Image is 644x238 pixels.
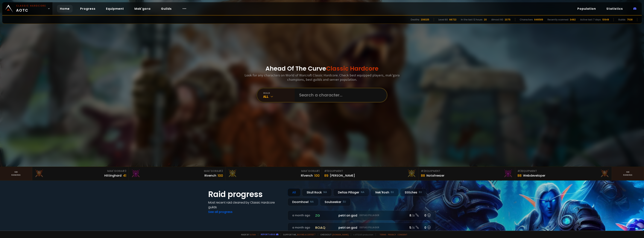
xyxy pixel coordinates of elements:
a: Consent [397,233,407,236]
div: Rivench [204,173,216,178]
div: Equipment [517,169,609,173]
span: Checkout [318,233,349,236]
div: In the last 12 hours [461,18,482,21]
div: [PERSON_NAME] [330,173,355,178]
a: Classic HardcoreAOTC [2,2,52,15]
span: # 1 [316,169,320,173]
span: v. d752d5 - production [351,233,373,236]
small: EU [343,200,346,204]
small: EU [391,190,394,194]
h1: Raid progress [208,188,283,200]
a: Terms [379,233,386,236]
div: Active last 7 days [580,18,601,21]
small: EU [419,190,422,194]
div: Hittinghard [104,173,121,178]
div: Stitches [400,188,427,196]
a: Privacy [388,233,396,236]
div: realm [263,92,295,94]
h3: Look for any characters on World of Warcraft Classic Hardcore. Check best equipped players, mak'g... [243,73,401,82]
input: Search a character... [297,88,382,102]
div: 88 [421,173,425,178]
div: Mak'Gora [34,169,126,173]
a: Mak'Gora#1Rîvench100 [225,167,322,180]
small: NA [323,190,327,194]
span: Made by [239,233,256,236]
a: Guilds [158,5,175,13]
div: All [288,188,300,196]
div: Characters [520,18,533,21]
div: Soulseeker [320,198,351,206]
a: See all progress [208,210,233,214]
div: Level 60 [438,18,448,21]
span: Support me, [281,233,316,236]
small: NA [310,200,314,204]
div: Defias Pillager [333,188,369,196]
span: Classic Hardcore [326,64,379,73]
h1: Ahead Of The Curve [265,64,379,73]
a: Mak'Gora#3Hittinghard41 [32,167,129,180]
div: 66722 [449,18,456,21]
a: Buy me a coffee [297,233,316,236]
span: # 2 [219,169,223,173]
a: #1Equipment89[PERSON_NAME] [322,167,419,180]
a: Seeranking [612,167,644,180]
div: 89 [324,173,328,178]
a: Home [57,5,73,13]
a: #2Equipment88Notafreezer [419,167,515,180]
div: All [263,94,295,99]
a: a fan [250,233,256,236]
h4: Most recent raid cleaned by Classic Hardcore guilds [208,200,283,210]
div: Nek'Rosh [371,188,399,196]
a: Mak'Gora#2Rivench100 [129,167,225,180]
div: 10948 [602,18,609,21]
div: Notafreezer [426,173,444,178]
a: Population [574,5,599,13]
div: 7538 [627,18,633,21]
div: 100 [314,173,320,178]
div: Guilds [618,18,625,21]
div: 100 [218,173,223,178]
div: Mak'Gora [228,169,320,173]
div: Rîvench [301,173,313,178]
a: Progress [77,5,98,13]
span: # 1 [324,169,328,173]
div: 3462 [570,18,576,21]
div: 846589 [534,18,543,21]
a: [DOMAIN_NAME] [332,233,349,236]
div: Equipment [324,169,416,173]
a: a month agozgpetri on godDefias Pillager8 /90 [288,210,436,220]
span: # 2 [421,169,425,173]
div: Mak'Gora [131,169,223,173]
a: #3Equipment88Webdeveloper [515,167,612,180]
span: AOTC [16,4,46,13]
div: Recently scanned [548,18,568,21]
div: Webdeveloper [523,173,545,178]
span: # 3 [122,169,126,173]
div: Doomhowl [288,198,318,206]
a: Report a bug [261,233,275,236]
div: Deaths [411,18,419,21]
div: 41 [123,173,126,178]
small: Classic Hardcore [16,4,46,7]
div: 2075 [505,18,511,21]
a: Mak'gora [131,5,154,13]
a: Statistics [603,5,626,13]
small: NA [361,190,364,194]
div: Skull Rock [302,188,332,196]
div: Equipment [421,169,513,173]
div: 206325 [421,18,429,21]
div: 20 [484,18,487,21]
div: 88 [517,173,522,178]
a: a month agoroaqpetri on godDefias Pillager5 /60 [288,223,436,233]
a: Equipment [103,5,127,13]
span: # 3 [517,169,522,173]
div: Almost 60 [491,18,503,21]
